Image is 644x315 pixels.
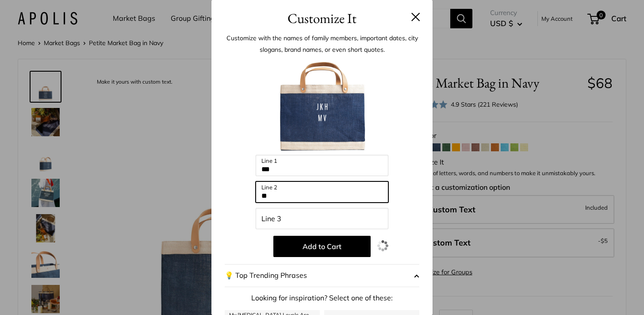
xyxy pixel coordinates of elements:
[225,264,419,287] button: 💡 Top Trending Phrases
[273,236,371,257] button: Add to Cart
[225,32,419,55] p: Customize with the names of family members, important dates, city slogans, brand names, or even s...
[225,8,419,29] h3: Customize It
[377,240,388,251] img: loading.gif
[273,58,371,155] img: customizer-prod
[225,292,419,305] p: Looking for inspiration? Select one of these:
